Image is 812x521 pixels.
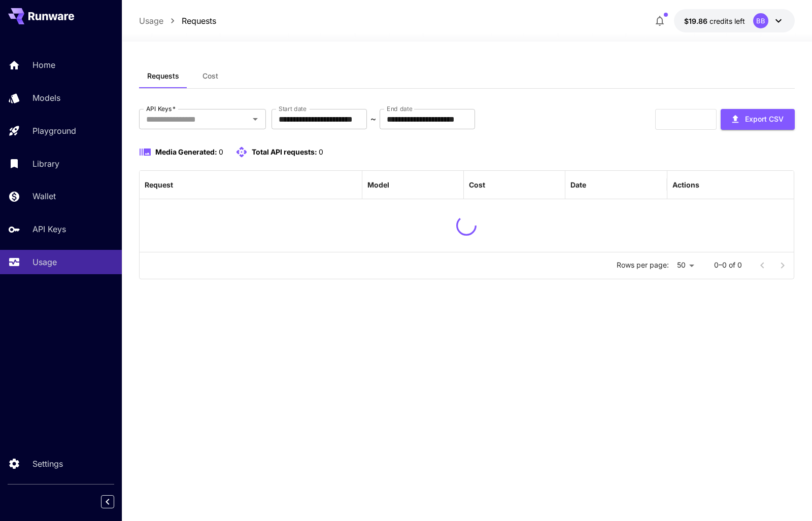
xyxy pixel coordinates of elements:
p: Rows per page: [617,260,669,270]
div: Collapse sidebar [109,493,122,511]
div: Model [367,180,389,189]
p: Models [32,92,60,104]
button: Collapse sidebar [101,495,114,508]
div: Request [145,180,173,189]
p: Settings [32,458,63,470]
label: End date [387,104,412,113]
div: 50 [673,258,698,273]
p: Playground [32,125,76,137]
span: $19.86 [684,17,709,25]
p: 0–0 of 0 [714,260,742,270]
p: ~ [370,113,376,125]
p: Home [32,59,55,71]
button: Export CSV [721,109,795,130]
div: Actions [672,180,699,189]
a: Requests [182,15,216,27]
a: Usage [139,15,163,27]
button: $19.855BB [674,9,795,32]
label: API Keys [146,104,176,113]
p: API Keys [32,223,66,235]
span: Cost [202,71,218,81]
span: Media Generated: [155,147,217,156]
label: Start date [279,104,307,113]
div: BB [753,13,768,28]
span: 0 [219,147,223,156]
span: credits left [709,17,745,25]
button: Open [248,112,262,126]
p: Library [32,158,59,170]
div: Date [570,180,586,189]
div: $19.855 [684,16,745,26]
div: Cost [469,180,485,189]
p: Wallet [32,190,56,202]
span: 0 [319,147,323,156]
p: Usage [32,256,57,268]
nav: breadcrumb [139,15,216,27]
span: Requests [147,71,179,81]
span: Total API requests: [252,147,317,156]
